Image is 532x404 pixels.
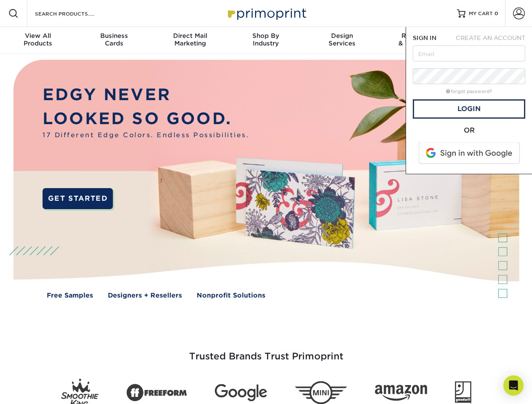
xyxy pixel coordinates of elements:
div: OR [413,125,525,136]
span: MY CART [469,10,493,17]
span: 0 [495,11,498,16]
span: 17 Different Edge Colors. Endless Possibilities. [43,130,249,140]
img: Google [215,384,267,401]
a: GET STARTED [43,188,113,209]
span: Resources [380,32,456,40]
span: CREATE AN ACCOUNT [456,35,525,41]
img: Primoprint [224,4,308,22]
a: Shop ByIndustry [228,27,304,54]
input: SEARCH PRODUCTS..... [34,8,116,19]
span: Business [76,32,152,40]
div: Cards [76,32,152,47]
div: Marketing [152,32,228,47]
div: & Templates [380,32,456,47]
div: Open Intercom Messenger [503,375,524,396]
input: Email [413,45,525,61]
span: Design [304,32,380,40]
span: SIGN IN [413,35,436,41]
a: Resources& Templates [380,27,456,54]
p: LOOKED SO GOOD. [43,107,249,131]
a: Nonprofit Solutions [197,291,265,300]
img: Amazon [375,385,427,401]
p: EDGY NEVER [43,83,249,107]
a: Free Samples [47,291,93,300]
span: Shop By [228,32,304,40]
a: Designers + Resellers [108,291,182,300]
img: Goodwill [455,381,471,404]
div: Industry [228,32,304,47]
a: DesignServices [304,27,380,54]
h3: Trusted Brands Trust Primoprint [20,331,513,372]
a: Login [413,99,525,119]
a: BusinessCards [76,27,152,54]
span: Direct Mail [152,32,228,40]
div: Services [304,32,380,47]
a: Direct MailMarketing [152,27,228,54]
a: forgot password? [446,89,492,94]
